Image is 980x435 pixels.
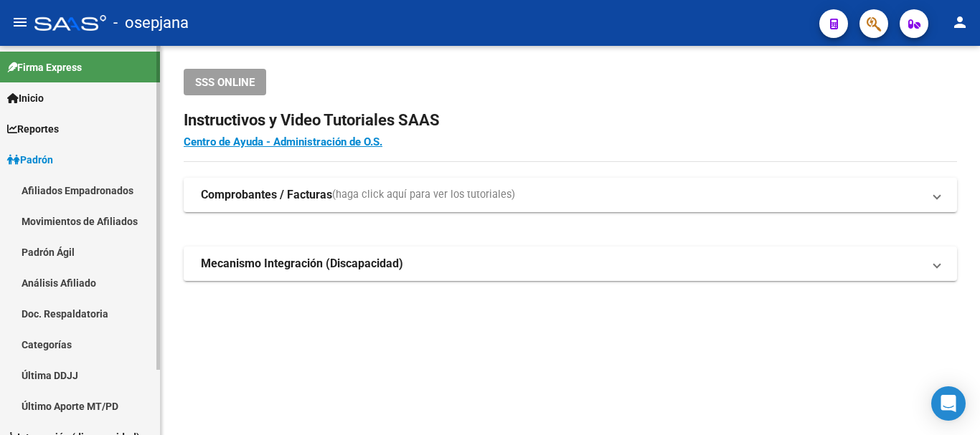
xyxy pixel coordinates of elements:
span: SSS ONLINE [195,76,255,89]
span: Reportes [7,121,59,137]
h2: Instructivos y Video Tutoriales SAAS [184,107,957,134]
span: - osepjana [113,7,189,39]
strong: Comprobantes / Facturas [201,187,332,203]
span: (haga click aquí para ver los tutoriales) [332,187,515,203]
span: Padrón [7,152,53,168]
mat-icon: menu [11,14,29,31]
button: SSS ONLINE [184,69,266,95]
strong: Mecanismo Integración (Discapacidad) [201,256,403,272]
mat-icon: person [951,14,969,31]
span: Inicio [7,90,44,106]
span: Firma Express [7,59,82,75]
div: Open Intercom Messenger [931,386,966,421]
a: Centro de Ayuda - Administración de O.S. [184,135,382,148]
mat-expansion-panel-header: Comprobantes / Facturas(haga click aquí para ver los tutoriales) [184,178,957,212]
mat-expansion-panel-header: Mecanismo Integración (Discapacidad) [184,247,957,281]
